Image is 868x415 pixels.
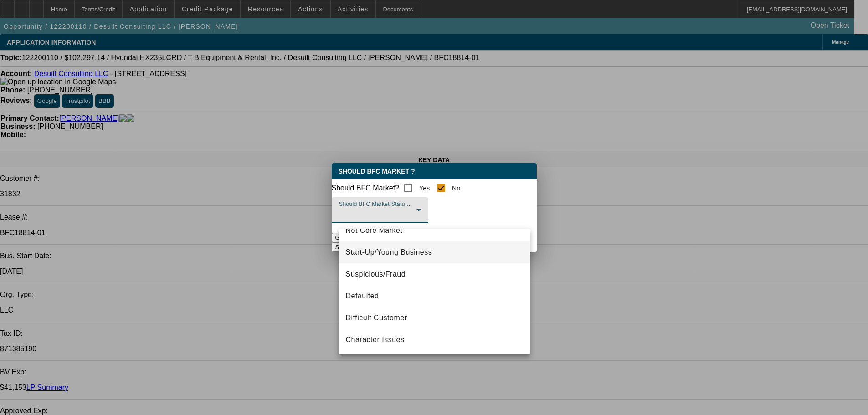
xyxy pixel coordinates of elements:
[346,225,403,236] span: Not Core Market
[346,247,432,258] span: Start-Up/Young Business
[346,334,405,345] span: Character Issues
[346,313,407,323] span: Difficult Customer
[346,291,379,302] span: Defaulted
[346,269,406,280] span: Suspicious/Fraud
